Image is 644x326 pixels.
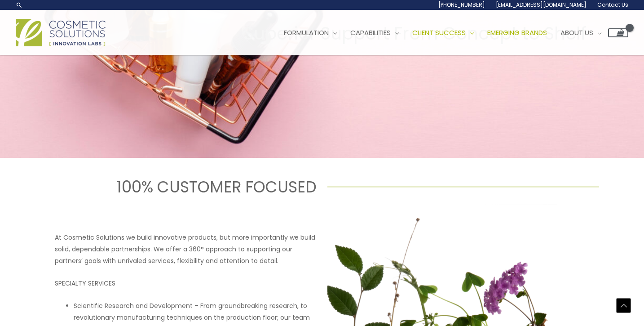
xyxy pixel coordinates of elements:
a: Capabilities [344,19,406,46]
a: Formulation [277,19,344,46]
a: Search icon link [16,1,23,9]
span: [PHONE_NUMBER] [438,1,485,9]
span: Emerging Brands [487,28,547,37]
a: Client Success [406,19,481,46]
span: Client Success [412,28,466,37]
span: Capabilities [350,28,391,37]
span: [EMAIL_ADDRESS][DOMAIN_NAME] [496,1,587,9]
span: Contact Us [597,1,628,9]
p: SPECIALTY SERVICES [55,277,317,289]
p: At Cosmetic Solutions we build innovative products, but more importantly we build solid, dependab... [55,232,317,267]
img: Cosmetic Solutions Logo [16,19,106,46]
span: About Us [560,28,593,37]
a: View Shopping Cart, empty [608,28,628,37]
a: About Us [554,19,608,46]
span: Formulation [284,28,329,37]
h1: 100% CUSTOMER FOCUSED [45,176,317,198]
a: Emerging Brands [481,19,554,46]
nav: Site Navigation [270,19,628,46]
